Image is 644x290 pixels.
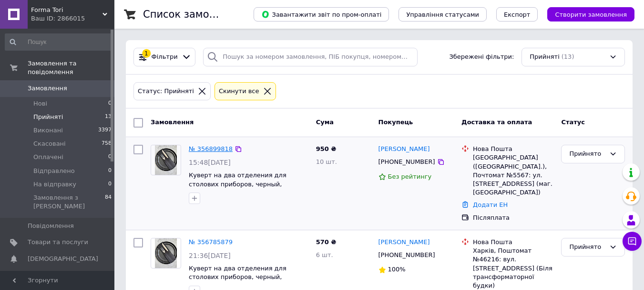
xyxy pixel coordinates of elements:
span: Статус [561,118,585,126]
span: Нові [33,99,47,108]
span: Виконані [33,126,63,135]
span: 0 [108,153,112,161]
span: Управління статусами [406,11,479,18]
a: [PERSON_NAME] [378,145,430,154]
span: 100% [388,266,406,273]
span: Оплачені [33,153,63,161]
span: Відправлено [33,167,75,175]
div: Прийнято [569,242,605,252]
span: 21:36[DATE] [189,252,231,259]
img: Фото товару [155,145,177,175]
span: Фільтри [152,53,178,62]
span: 10 шт. [316,158,337,165]
span: Замовлення [151,118,194,126]
span: Доставка та оплата [461,118,532,126]
span: Збережені фільтри: [449,53,514,62]
button: Завантажити звіт по пром-оплаті [254,7,389,21]
a: Куверт на два отделения для столових приборов, черный, водоотталкивающий [189,265,286,290]
span: Товари та послуги [28,238,88,247]
span: 0 [108,180,112,189]
span: [PHONE_NUMBER] [378,158,435,165]
div: Статус: Прийняті [136,86,196,97]
span: 570 ₴ [316,238,337,246]
span: Завантажити звіт по пром-оплаті [261,10,381,19]
span: 758 [102,140,112,148]
span: 6 шт. [316,251,333,258]
span: Замовлення [28,84,67,93]
a: № 356785879 [189,238,233,246]
span: Покупець [378,118,413,126]
div: Харків, Поштомат №46216: вул. [STREET_ADDRESS] (Біля трансформаторної будки) [473,247,553,290]
a: № 356899818 [189,145,233,152]
span: 0 [108,99,112,108]
span: 15:48[DATE] [189,159,231,166]
span: [PHONE_NUMBER] [378,251,435,258]
a: Створити замовлення [538,11,634,18]
span: Cума [316,118,334,126]
span: [DEMOGRAPHIC_DATA] [28,255,98,263]
span: 950 ₴ [316,145,337,152]
div: Післяплата [473,214,553,222]
div: [GEOGRAPHIC_DATA] ([GEOGRAPHIC_DATA].), Почтомат №5567: ул. [STREET_ADDRESS] (маг. [GEOGRAPHIC_DA... [473,153,553,197]
button: Експорт [496,7,538,21]
a: Фото товару [151,145,181,175]
span: Замовлення з [PERSON_NAME] [33,193,105,211]
span: 3397 [98,126,112,135]
a: Додати ЕН [473,201,508,208]
button: Управління статусами [399,7,487,21]
span: Експорт [504,11,531,18]
div: Нова Пошта [473,238,553,247]
img: Фото товару [155,238,177,268]
button: Чат з покупцем [623,232,642,251]
div: Cкинути все [217,86,261,97]
span: Forma Tori [31,6,102,14]
a: Фото товару [151,238,181,269]
span: Прийняті [530,53,559,62]
span: (13) [562,53,574,60]
span: 0 [108,167,112,175]
div: Ваш ID: 2866015 [31,14,114,23]
span: Повідомлення [28,222,74,230]
button: Створити замовлення [547,7,634,21]
span: Прийняті [33,113,63,121]
div: 1 [142,49,151,58]
div: Нова Пошта [473,145,553,153]
a: Куверт на два отделения для столових приборов, черный, водоотталкивающий [189,172,286,196]
h1: Список замовлень [143,9,240,20]
span: Скасовані [33,140,66,148]
span: 13 [105,113,112,121]
input: Пошук за номером замовлення, ПІБ покупця, номером телефону, Email, номером накладної [203,48,417,66]
span: Створити замовлення [555,11,627,18]
a: [PERSON_NAME] [378,238,430,247]
span: Без рейтингу [388,173,432,180]
span: Замовлення та повідомлення [28,59,114,76]
span: На відправку [33,180,76,189]
input: Пошук [5,33,112,51]
span: 84 [105,193,112,211]
div: Прийнято [569,149,605,159]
